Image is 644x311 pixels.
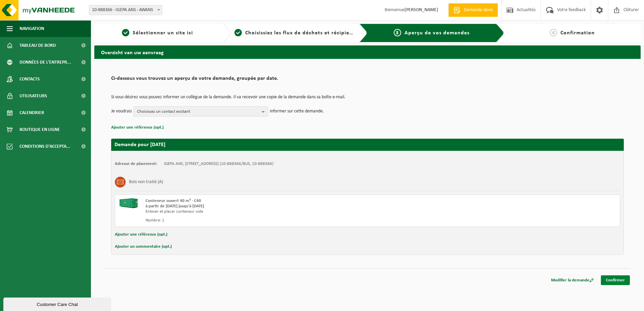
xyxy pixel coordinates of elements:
a: Demande devis [448,3,498,17]
span: Conditions d'accepta... [20,138,70,155]
div: Enlever et placer conteneur vide [146,209,394,214]
span: Contacts [20,71,40,88]
a: Modifier la demande [546,275,599,285]
p: Je voudrais [111,106,132,116]
a: 2Choisissiez les flux de déchets et récipients [234,29,354,37]
strong: Adresse de placement: [115,162,157,166]
iframe: chat widget [3,296,112,311]
span: Demande devis [462,7,494,13]
p: informer sur cette demande. [270,106,324,116]
button: Ajouter un commentaire (opt.) [115,242,172,251]
span: Confirmation [560,30,595,36]
span: 4 [550,29,557,36]
span: Tableau de bord [20,37,56,54]
strong: [PERSON_NAME] [405,7,438,12]
span: Boutique en ligne [20,121,60,138]
img: HK-XC-40-GN-00.png [119,198,139,208]
td: IGEPA ANS, [STREET_ADDRESS] (10-888366/BUS, 10-888366) [164,161,273,167]
span: 3 [394,29,401,36]
span: Navigation [20,20,44,37]
button: Choisissez un contact existant [133,106,268,116]
span: 2 [234,29,242,36]
h2: Ci-dessous vous trouvez un aperçu de votre demande, groupée par date. [111,76,624,85]
button: Ajouter une référence (opt.) [111,123,164,132]
strong: à partir de [DATE] jusqu'à [DATE] [146,204,204,208]
span: Sélectionner un site ici [133,30,193,36]
span: 10-888366 - IGEPA ANS - AWANS [89,5,162,15]
span: Choisissiez les flux de déchets et récipients [245,30,357,36]
span: Calendrier [20,104,44,121]
span: Aperçu de vos demandes [405,30,470,36]
h3: Bois non traité (A) [129,177,163,187]
span: 1 [122,29,129,36]
p: Si vous désirez vous pouvez informer un collègue de la demande. Il va recevoir une copie de la de... [111,95,624,100]
a: Confirmer [601,275,630,285]
a: 1Sélectionner un site ici [98,29,218,37]
span: Choisissez un contact existant [137,107,259,117]
span: Conteneur ouvert 40 m³ - C40 [146,199,201,203]
span: Données de l'entrepr... [20,54,71,71]
button: Ajouter une référence (opt.) [115,230,167,239]
span: 10-888366 - IGEPA ANS - AWANS [89,5,162,15]
h2: Overzicht van uw aanvraag [94,45,641,59]
span: Utilisateurs [20,88,47,104]
div: Nombre: 1 [146,218,394,223]
strong: Demande pour [DATE] [115,142,165,147]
